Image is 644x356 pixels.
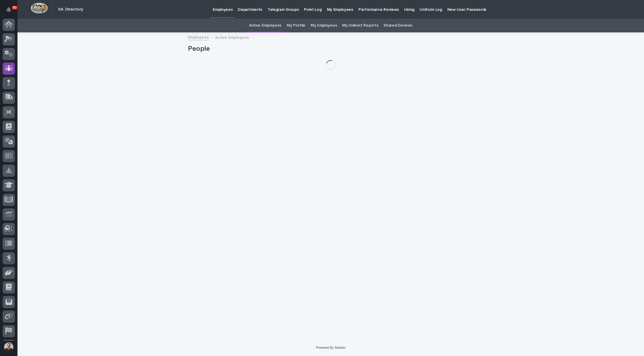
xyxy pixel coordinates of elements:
a: My Employees [311,19,337,32]
a: Employees [188,34,209,40]
p: 90 [13,6,17,10]
a: Active Employees [249,19,281,32]
h1: People [188,45,474,53]
a: Powered By Stacker [316,346,345,349]
button: users-avatar [3,341,15,353]
h2: 04. Directory [58,7,83,12]
p: Active Employees [215,34,249,40]
button: Notifications [3,4,15,16]
a: My Profile [287,19,305,32]
a: My Indirect Reports [342,19,378,32]
a: Shared Devices [383,19,412,32]
div: Notifications90 [7,7,15,16]
img: Workspace Logo [31,3,48,13]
